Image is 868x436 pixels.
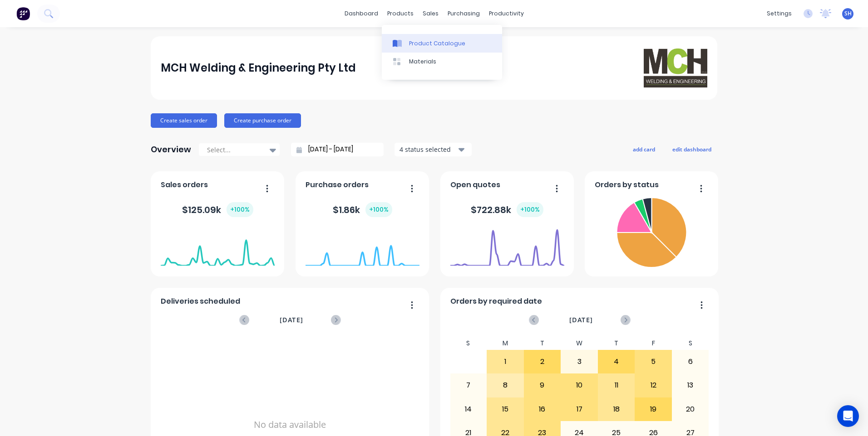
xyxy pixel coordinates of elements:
[598,374,635,397] div: 11
[627,143,661,155] button: add card
[227,202,253,217] div: + 100 %
[635,398,671,421] div: 19
[595,179,659,190] span: Orders by status
[837,405,859,427] div: Open Intercom Messenger
[16,7,30,20] img: Factory
[280,315,303,325] span: [DATE]
[365,202,392,217] div: + 100 %
[382,53,502,71] a: Materials
[382,34,502,52] a: Product Catalogue
[524,374,561,397] div: 9
[561,350,597,373] div: 3
[524,337,561,350] div: T
[395,143,472,156] button: 4 status selected
[399,145,457,154] div: 4 status selected
[471,202,543,217] div: $ 722.88k
[635,337,672,350] div: F
[450,398,487,421] div: 14
[484,7,528,20] div: productivity
[161,179,208,190] span: Sales orders
[182,202,253,217] div: $ 125.09k
[561,398,597,421] div: 17
[762,7,796,20] div: settings
[333,202,392,217] div: $ 1.86k
[598,337,635,350] div: T
[224,113,301,128] button: Create purchase order
[635,350,671,373] div: 5
[635,374,671,397] div: 12
[517,202,543,217] div: + 100 %
[151,113,217,128] button: Create sales order
[561,374,597,397] div: 10
[644,48,707,87] img: MCH Welding & Engineering Pty Ltd
[672,350,709,373] div: 6
[569,315,593,325] span: [DATE]
[524,350,561,373] div: 2
[450,179,500,190] span: Open quotes
[418,7,443,20] div: sales
[487,350,523,373] div: 1
[672,374,709,397] div: 13
[443,7,484,20] div: purchasing
[666,143,717,155] button: edit dashboard
[450,337,487,350] div: S
[450,296,542,307] span: Orders by required date
[487,398,523,421] div: 15
[409,39,465,48] div: Product Catalogue
[487,374,523,397] div: 8
[844,10,852,18] span: SH
[672,337,709,350] div: S
[561,337,598,350] div: W
[340,7,383,20] a: dashboard
[598,398,635,421] div: 18
[383,7,418,20] div: products
[151,140,191,159] div: Overview
[409,58,436,66] div: Materials
[161,59,356,77] div: MCH Welding & Engineering Pty Ltd
[306,179,369,190] span: Purchase orders
[450,374,487,397] div: 7
[672,398,709,421] div: 20
[598,350,635,373] div: 4
[524,398,561,421] div: 16
[487,337,524,350] div: M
